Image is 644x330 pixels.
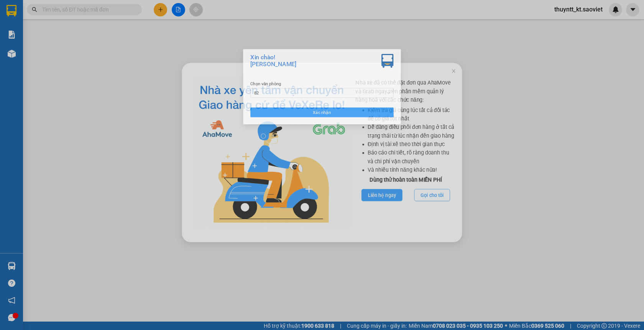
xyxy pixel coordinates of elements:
[232,44,289,62] div: Xin chào! [PERSON_NAME]
[397,44,412,62] img: vxr-icon
[310,114,333,122] span: Xác nhận
[236,88,408,99] span: 82
[232,112,412,124] button: Xác nhận
[232,78,412,86] div: Chọn văn phòng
